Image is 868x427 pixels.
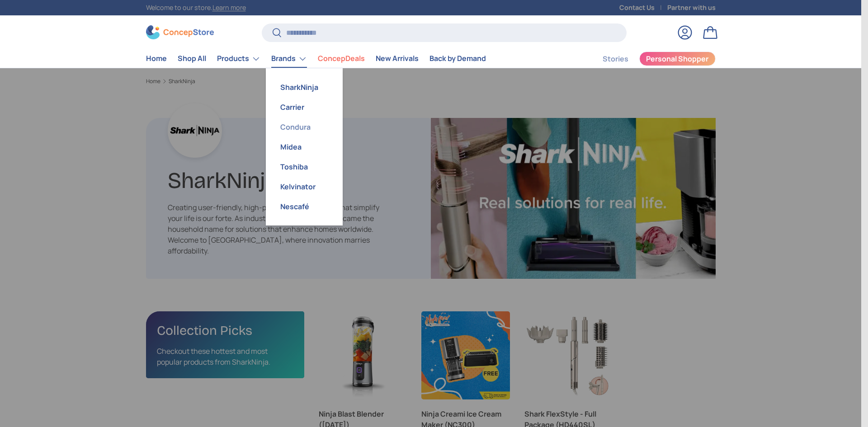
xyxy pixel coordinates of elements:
nav: Primary [146,50,486,68]
img: ConcepStore [146,25,214,39]
a: New Arrivals [376,50,419,67]
a: ConcepDeals [318,50,365,67]
a: Stories [603,50,628,68]
summary: Brands [266,50,312,68]
a: Back by Demand [429,50,486,67]
a: Personal Shopper [639,52,716,66]
span: Personal Shopper [646,55,708,62]
nav: Secondary [581,50,716,68]
a: Shop All [178,50,206,67]
a: Home [146,50,167,67]
summary: Products [212,50,266,68]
